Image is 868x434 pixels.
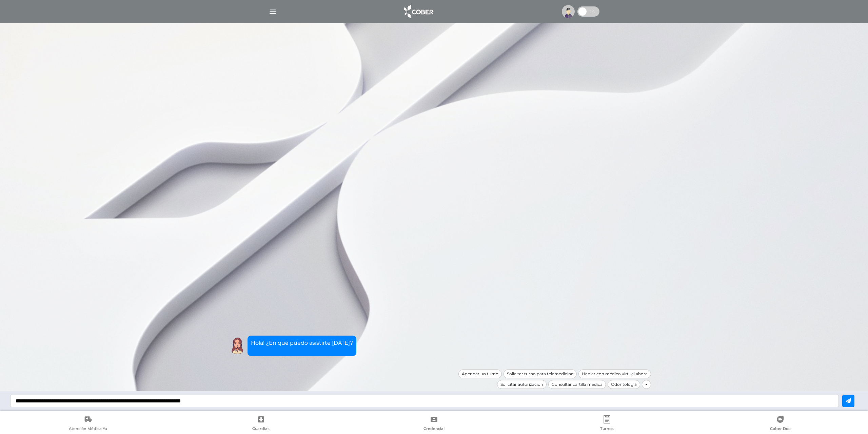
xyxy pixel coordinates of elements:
div: Agendar un turno [458,370,502,378]
img: logo_cober_home-white.png [400,3,436,20]
img: profile-placeholder.svg [562,5,575,18]
span: Turnos [600,426,614,432]
div: Solicitar turno para telemedicina [504,370,577,378]
div: Odontología [608,380,640,389]
span: Credencial [423,426,445,432]
div: Solicitar autorización [497,380,547,389]
div: Consultar cartilla médica [548,380,606,389]
a: Atención Médica Ya [1,415,174,433]
span: Cober Doc [770,426,790,432]
a: Guardias [174,415,347,433]
a: Cober Doc [694,415,867,433]
span: Guardias [252,426,270,432]
span: Atención Médica Ya [69,426,107,432]
a: Turnos [520,415,693,433]
img: Cober_menu-lines-white.svg [269,7,277,16]
div: Hablar con médico virtual ahora [578,370,651,378]
img: Cober IA [229,337,246,354]
p: Hola! ¿En qué puedo asistirte [DATE]? [251,339,353,347]
a: Credencial [348,415,520,433]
